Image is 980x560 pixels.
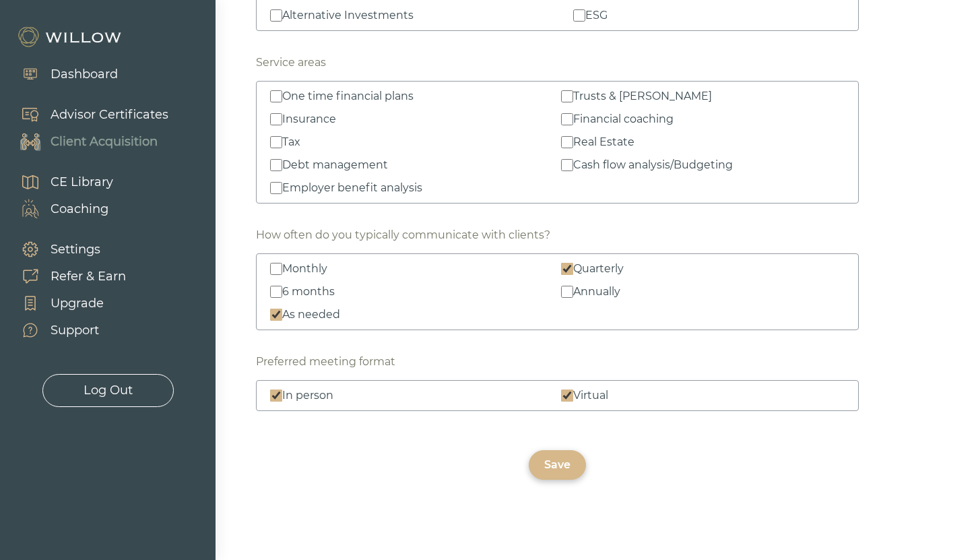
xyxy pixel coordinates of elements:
[573,88,712,104] div: Trusts & [PERSON_NAME]
[270,136,282,148] input: Tax
[270,390,282,402] input: In person
[17,26,125,48] img: Willow
[573,134,634,150] div: Real Estate
[529,450,586,480] button: Save
[84,381,133,400] div: Log Out
[561,263,573,275] input: Quarterly
[270,263,282,275] input: Monthly
[573,157,733,173] div: Cash flow analysis/Budgeting
[573,111,674,127] div: Financial coaching
[282,88,414,104] div: One time financial plans
[282,261,327,277] div: Monthly
[573,9,585,22] input: ESG
[270,286,282,298] input: 6 months
[561,286,573,298] input: Annually
[51,106,168,124] div: Advisor Certificates
[51,200,108,218] div: Coaching
[282,7,414,24] div: Alternative Investments
[270,182,282,194] input: Employer benefit analysis
[270,90,282,102] input: One time financial plans
[7,195,113,222] a: Coaching
[282,307,340,323] div: As needed
[561,113,573,125] input: Financial coaching
[7,101,168,128] a: Advisor Certificates
[51,321,99,340] div: Support
[282,284,335,300] div: 6 months
[573,387,608,404] div: Virtual
[282,111,336,127] div: Insurance
[282,387,333,404] div: In person
[270,113,282,125] input: Insurance
[7,61,118,88] a: Dashboard
[573,261,624,277] div: Quarterly
[282,180,422,196] div: Employer benefit analysis
[561,390,573,402] input: Virtual
[561,90,573,102] input: Trusts & [PERSON_NAME]
[51,294,104,313] div: Upgrade
[270,309,282,321] input: As needed
[270,159,282,171] input: Debt management
[270,9,282,22] input: Alternative Investments
[51,268,126,286] div: Refer & Earn
[7,128,168,155] a: Client Acquisition
[51,173,113,191] div: CE Library
[51,65,118,84] div: Dashboard
[282,157,388,173] div: Debt management
[7,263,126,290] a: Refer & Earn
[561,136,573,148] input: Real Estate
[7,236,126,263] a: Settings
[51,241,100,259] div: Settings
[544,457,570,473] div: Save
[7,168,113,195] a: CE Library
[256,55,326,71] div: Service areas
[51,133,158,151] div: Client Acquisition
[282,134,300,150] div: Tax
[256,227,550,243] div: How often do you typically communicate with clients?
[256,354,395,370] div: Preferred meeting format
[585,7,608,24] div: ESG
[7,290,126,317] a: Upgrade
[573,284,620,300] div: Annually
[561,159,573,171] input: Cash flow analysis/Budgeting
